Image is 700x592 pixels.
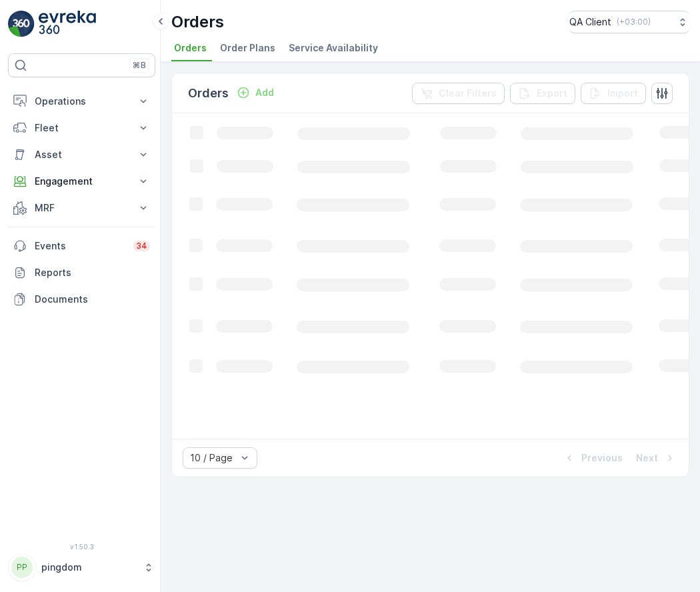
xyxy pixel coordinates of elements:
[35,201,129,215] p: MRF
[617,17,651,27] p: ( +03:00 )
[231,85,279,101] button: Add
[133,60,146,71] p: ⌘B
[171,11,224,33] p: Orders
[255,86,274,99] p: Add
[8,115,155,141] button: Fleet
[39,11,96,37] img: logo_light-DOdMpM7g.png
[8,286,155,313] a: Documents
[8,543,155,551] span: v 1.50.3
[581,83,646,104] button: Import
[510,83,575,104] button: Export
[439,87,497,100] p: Clear Filters
[174,41,207,55] span: Orders
[636,451,658,465] p: Next
[537,87,567,100] p: Export
[289,41,378,55] span: Service Availability
[8,259,155,286] a: Reports
[8,141,155,168] button: Asset
[412,83,505,104] button: Clear Filters
[8,553,155,581] button: PPpingdom
[8,11,35,37] img: logo
[41,561,137,574] p: pingdom
[35,293,150,306] p: Documents
[8,168,155,195] button: Engagement
[635,450,678,466] button: Next
[8,88,155,115] button: Operations
[35,95,129,108] p: Operations
[35,266,150,279] p: Reports
[581,451,623,465] p: Previous
[220,41,275,55] span: Order Plans
[35,121,129,135] p: Fleet
[11,557,33,578] div: PP
[8,195,155,221] button: MRF
[35,148,129,161] p: Asset
[569,11,689,33] button: QA Client(+03:00)
[35,239,125,253] p: Events
[8,233,155,259] a: Events34
[188,84,229,103] p: Orders
[607,87,638,100] p: Import
[136,241,147,251] p: 34
[569,15,611,29] p: QA Client
[35,175,129,188] p: Engagement
[561,450,624,466] button: Previous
